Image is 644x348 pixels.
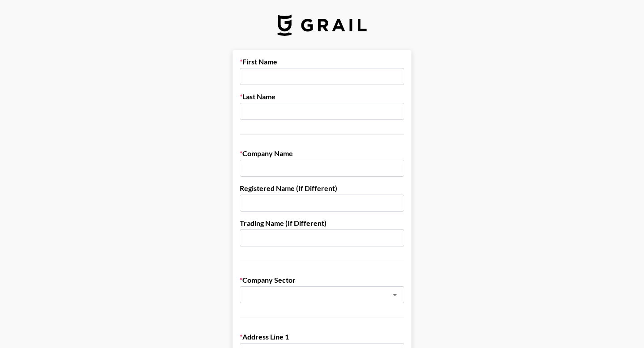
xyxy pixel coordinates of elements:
[240,184,404,193] label: Registered Name (If Different)
[240,92,404,101] label: Last Name
[277,14,367,36] img: Grail Talent Logo
[240,276,404,284] label: Company Sector
[389,289,401,301] button: Open
[240,149,404,158] label: Company Name
[240,219,404,228] label: Trading Name (If Different)
[240,57,404,66] label: First Name
[240,332,404,341] label: Address Line 1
